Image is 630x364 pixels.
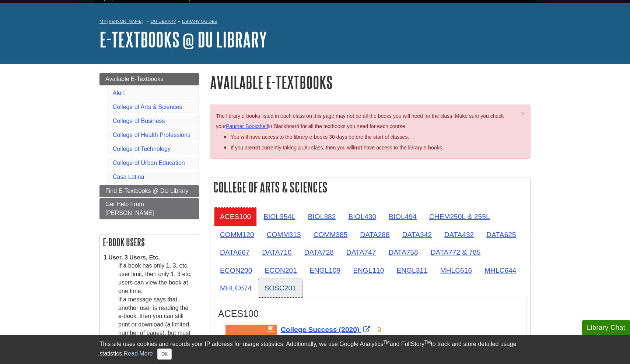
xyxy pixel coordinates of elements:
sup: TM [383,340,389,345]
h1: Available E-Textbooks [210,73,531,92]
a: College of Health Professions [113,132,190,138]
a: CHEM250L & 255L [423,208,496,226]
a: Available E-Textbooks [99,73,199,85]
a: ECON201 [259,261,302,279]
a: BIOL382 [302,208,342,226]
a: Find E-Textbooks @ DU Library [99,185,199,197]
a: ENGL109 [304,261,346,279]
a: BIOL494 [383,208,423,226]
a: SOSC201 [258,279,302,297]
a: COMM385 [308,226,354,244]
a: ENGL110 [347,261,390,279]
a: DU Library [151,19,176,24]
a: ECON200 [214,261,258,279]
strong: not [252,145,260,151]
a: DATA342 [396,226,438,244]
a: DATA625 [480,226,522,244]
a: Read More [124,350,153,357]
a: DATA747 [340,243,382,261]
a: DATA758 [382,243,424,261]
a: Casa Latina [113,174,144,180]
a: College of Business [113,118,165,124]
button: Close [521,110,525,117]
a: DATA772 & 785 [425,243,487,261]
a: MHLC616 [434,261,478,279]
a: ACES100 [214,208,257,226]
a: DATA728 [298,243,340,261]
a: BIOL354L [258,208,301,226]
a: College of Technology [113,146,171,152]
h2: College of Arts & Sciences [210,177,530,197]
a: Panther Bookshelf [226,123,268,129]
u: not [354,145,362,151]
span: If you are currently taking a DU class, then you will have access to the library e-books. [231,145,443,151]
dt: 1 User, 3 Users, Etc. [104,254,194,262]
dd: If a book has only 1, 3, etc. user limit, then only 1, 3 etc. users can view the book at one time... [118,262,194,354]
a: ENGL311 [391,261,433,279]
div: This site uses cookies and records your IP address for usage statistics. Additionally, we use Goo... [99,340,531,360]
a: Library Guides [182,19,217,24]
span: Available E-Textbooks [105,76,163,82]
a: E-Textbooks @ DU Library [99,28,267,51]
a: COMM313 [261,226,307,244]
span: Get Help From [PERSON_NAME] [105,201,154,216]
a: DATA432 [438,226,480,244]
span: Find E-Textbooks @ DU Library [105,188,188,194]
a: Link opens in new window [281,326,372,333]
span: The library e-books listed in each class on this page may not be all the books you will need for ... [216,113,504,130]
a: MHLC674 [214,279,258,297]
a: My [PERSON_NAME] [99,18,143,25]
a: COMM120 [214,226,260,244]
span: College Success (2020) [281,326,359,333]
a: MHLC644 [479,261,522,279]
button: Close [157,349,172,360]
h3: ACES100 [218,308,522,319]
a: DATA667 [214,243,255,261]
h2: E-book Users [100,234,198,250]
nav: breadcrumb [99,17,531,28]
span: You will have access to the library e-books 30 days before the start of classes. [231,134,409,140]
a: Get Help From [PERSON_NAME] [99,198,199,219]
sup: TM [424,340,431,345]
a: Alert [113,90,125,96]
a: DATA710 [256,243,297,261]
a: BIOL430 [342,208,382,226]
a: DATA288 [354,226,395,244]
a: College of Arts & Sciences [113,104,182,110]
a: College of Urban Education [113,160,185,166]
img: Open Access [377,326,382,332]
span: × [521,109,525,118]
button: Library Chat [582,320,630,335]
